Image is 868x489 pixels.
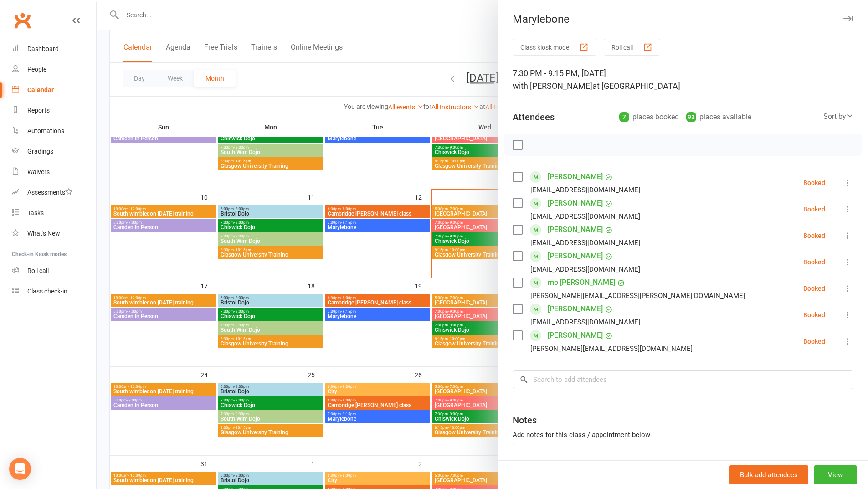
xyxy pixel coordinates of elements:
div: Class check-in [27,288,67,295]
div: 7:30 PM - 9:15 PM, [DATE] [513,67,853,93]
a: Calendar [12,80,96,100]
div: Notes [513,414,537,427]
div: Attendees [513,111,555,124]
a: Tasks [12,203,96,223]
a: Waivers [12,162,96,182]
div: Assessments [27,189,72,196]
button: Bulk add attendees [729,465,808,484]
div: What's New [27,230,60,237]
div: Booked [803,312,825,318]
div: Sort by [823,111,853,123]
div: Booked [803,338,825,345]
div: places booked [619,111,679,124]
div: Booked [803,180,825,186]
div: 7 [619,112,629,122]
a: Clubworx [11,9,34,32]
a: [PERSON_NAME] [548,302,603,316]
div: Roll call [27,267,49,274]
a: Roll call [12,261,96,281]
a: mo [PERSON_NAME] [548,275,615,290]
a: [PERSON_NAME] [548,249,603,263]
div: Marylebone [498,13,868,26]
div: Booked [803,232,825,239]
div: [EMAIL_ADDRESS][DOMAIN_NAME] [530,184,640,196]
div: [EMAIL_ADDRESS][DOMAIN_NAME] [530,237,640,249]
div: Booked [803,259,825,265]
div: Calendar [27,86,54,93]
div: [EMAIL_ADDRESS][DOMAIN_NAME] [530,211,640,222]
a: Dashboard [12,39,96,59]
a: Assessments [12,182,96,203]
div: [EMAIL_ADDRESS][DOMAIN_NAME] [530,316,640,328]
a: Class kiosk mode [12,281,96,302]
div: [PERSON_NAME][EMAIL_ADDRESS][DOMAIN_NAME] [530,343,693,355]
a: Reports [12,100,96,121]
div: Booked [803,206,825,212]
button: Roll call [604,39,660,56]
div: [EMAIL_ADDRESS][DOMAIN_NAME] [530,263,640,275]
span: with [PERSON_NAME] [513,81,592,91]
a: People [12,59,96,80]
div: People [27,66,46,73]
div: Open Intercom Messenger [9,458,31,480]
a: [PERSON_NAME] [548,328,603,343]
div: Dashboard [27,45,59,52]
a: Automations [12,121,96,141]
a: [PERSON_NAME] [548,196,603,211]
a: What's New [12,223,96,244]
div: places available [686,111,751,124]
a: Gradings [12,141,96,162]
div: Gradings [27,148,53,155]
div: 93 [686,112,696,122]
a: [PERSON_NAME] [548,170,603,184]
input: Search to add attendees [513,370,853,389]
div: Automations [27,127,64,134]
div: Add notes for this class / appointment below [513,429,853,440]
button: Class kiosk mode [513,39,596,56]
div: Waivers [27,168,50,175]
div: Tasks [27,209,44,216]
span: at [GEOGRAPHIC_DATA] [592,81,680,91]
div: Reports [27,107,50,114]
div: [PERSON_NAME][EMAIL_ADDRESS][PERSON_NAME][DOMAIN_NAME] [530,290,745,302]
a: [PERSON_NAME] [548,222,603,237]
button: View [814,465,857,484]
div: Booked [803,285,825,292]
